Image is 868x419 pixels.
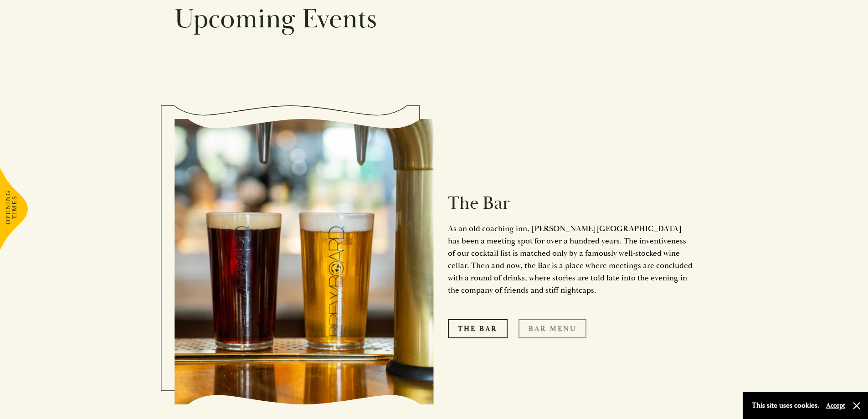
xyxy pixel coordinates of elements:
[448,319,508,338] a: The Bar
[448,192,694,214] h2: The Bar
[175,1,694,37] h2: Upcoming Events
[826,401,845,410] button: Accept
[852,401,861,410] button: Close and accept
[519,319,586,338] a: Bar Menu
[752,399,819,412] p: This site uses cookies.
[448,222,694,296] p: As an old coaching inn, [PERSON_NAME][GEOGRAPHIC_DATA] has been a meeting spot for over a hundred...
